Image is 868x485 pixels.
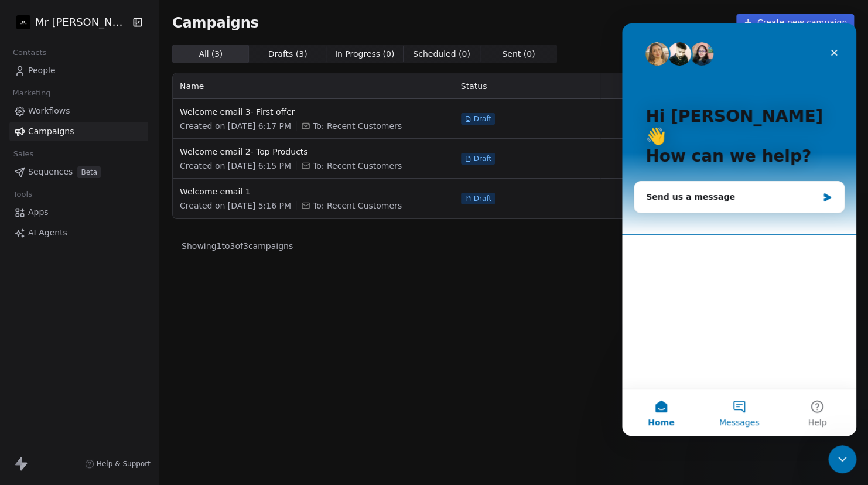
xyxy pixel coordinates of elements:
[622,23,856,436] iframe: Intercom live chat
[180,200,291,211] span: Created on [DATE] 5:16 PM
[8,145,39,163] span: Sales
[736,14,854,30] button: Create new campaign
[474,114,491,124] span: Draft
[313,120,402,132] span: To: Recent Customers
[268,48,307,60] span: Drafts ( 3 )
[16,15,30,29] img: Mr%20vastra.jpg
[97,459,151,469] span: Help & Support
[8,44,52,62] span: Contacts
[28,64,56,77] span: People
[9,203,148,222] a: Apps
[172,14,259,30] span: Campaigns
[9,122,148,141] a: Campaigns
[335,48,395,60] span: In Progress ( 0 )
[454,73,600,99] th: Status
[173,73,454,99] th: Name
[35,15,129,30] span: Mr [PERSON_NAME]
[8,186,37,203] span: Tools
[180,106,447,118] span: Welcome email 3- First offer
[28,206,49,218] span: Apps
[9,101,148,121] a: Workflows
[180,120,291,132] span: Created on [DATE] 6:17 PM
[182,240,293,252] span: Showing 1 to 3 of 3 campaigns
[828,445,856,473] iframe: Intercom live chat
[9,162,148,182] a: SequencesBeta
[502,48,535,60] span: Sent ( 0 )
[180,160,291,172] span: Created on [DATE] 6:15 PM
[8,84,56,102] span: Marketing
[28,105,70,117] span: Workflows
[9,61,148,80] a: People
[413,48,470,60] span: Scheduled ( 0 )
[313,200,402,211] span: To: Recent Customers
[28,227,67,239] span: AI Agents
[180,186,447,197] span: Welcome email 1
[28,125,74,138] span: Campaigns
[77,166,101,178] span: Beta
[313,160,402,172] span: To: Recent Customers
[474,194,491,203] span: Draft
[180,146,447,158] span: Welcome email 2- Top Products
[474,154,491,163] span: Draft
[85,459,151,469] a: Help & Support
[28,166,73,178] span: Sequences
[9,223,148,243] a: AI Agents
[14,12,125,32] button: Mr [PERSON_NAME]
[600,73,801,99] th: Analytics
